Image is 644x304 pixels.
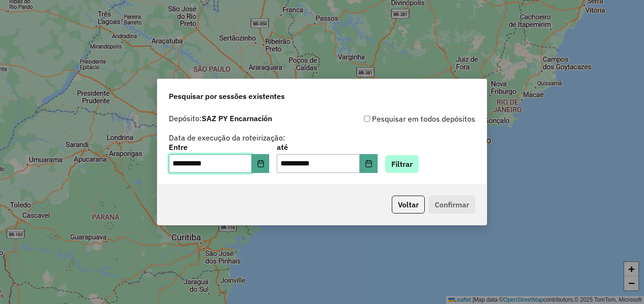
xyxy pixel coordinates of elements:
[202,114,272,123] strong: SAZ PY Encarnación
[392,196,425,214] button: Voltar
[169,113,272,124] label: Depósito:
[385,155,419,173] button: Filtrar
[169,90,285,102] span: Pesquisar por sessões existentes
[169,132,285,143] label: Data de execução da roteirização:
[277,141,377,153] label: até
[360,154,378,173] button: Choose Date
[169,141,269,153] label: Entre
[252,154,270,173] button: Choose Date
[322,113,475,124] div: Pesquisar em todos depósitos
